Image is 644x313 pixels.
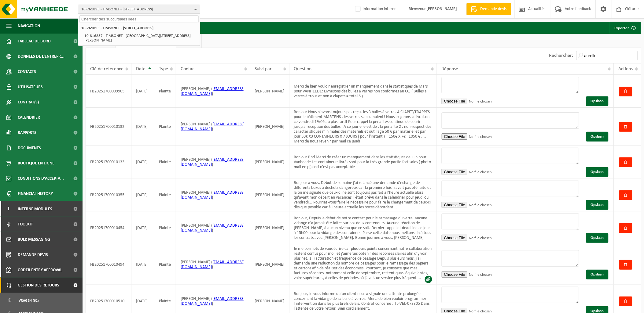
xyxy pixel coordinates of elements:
span: Contrat(s) [18,95,39,110]
label: Rechercher: [549,53,573,58]
td: [PERSON_NAME] [250,178,289,211]
td: FB20251700009905 [86,75,131,108]
td: FB20251700010133 [86,146,131,178]
td: Plainte [154,211,176,244]
strong: 10-761895 - TIMSONET - [STREET_ADDRESS] [81,26,153,30]
a: [EMAIL_ADDRESS][DOMAIN_NAME] [181,223,245,233]
span: Réponse [442,67,458,71]
span: Contacts [18,64,36,79]
span: Bulk Messaging [18,232,50,247]
span: Contact [181,67,196,71]
span: Demande devis [18,247,48,262]
td: [DATE] [131,75,154,108]
td: [PERSON_NAME] [250,108,289,146]
td: FB20251700010132 [86,108,131,146]
a: Demande devis [466,3,511,15]
a: [EMAIL_ADDRESS][DOMAIN_NAME] [181,297,245,306]
span: Navigation [18,18,40,34]
span: [PERSON_NAME] ( ) [181,157,245,167]
td: Plainte [154,244,176,285]
td: [DATE] [131,146,154,178]
button: Opslaan [586,270,609,279]
button: 10-761895 - TIMSONET - [STREET_ADDRESS] [78,5,200,14]
span: Gestion des retours [18,278,59,293]
td: Plainte [154,146,176,178]
a: [EMAIL_ADDRESS][DOMAIN_NAME] [181,157,245,167]
span: Date [136,67,145,71]
td: FB20251700010494 [86,244,131,285]
td: [PERSON_NAME] [250,244,289,285]
span: [PERSON_NAME] ( ) [181,190,245,200]
span: Suivi par [255,67,272,71]
td: Bonjour Bhd Merci de créer un manquement dans les statistiques de juin pour Vanheede Les containe... [289,146,437,178]
td: [DATE] [131,178,154,211]
span: Financial History [18,186,53,201]
span: Vragen (62) [19,295,39,306]
a: [EMAIL_ADDRESS][DOMAIN_NAME] [181,87,245,96]
span: Question [294,67,312,71]
span: 10-761895 - TIMSONET - [STREET_ADDRESS] [81,5,192,14]
td: Merci de bien vouloir enregistrer un manquement dans le statistiques de Mars pour VANHEEDE: Livra... [289,75,437,108]
a: [EMAIL_ADDRESS][DOMAIN_NAME] [181,260,245,269]
td: Je me permets de vous écrire car plusieurs points concernant notre collaboration restent confus p... [289,244,437,285]
span: Calendrier [18,110,40,125]
a: [EMAIL_ADDRESS][DOMAIN_NAME] [181,122,245,131]
td: Plainte [154,108,176,146]
span: [PERSON_NAME] ( ) [181,87,245,96]
span: Données de l'entrepr... [18,49,64,64]
span: Actions [619,67,633,71]
span: Tableau de bord [18,34,51,49]
td: FB20251700010355 [86,178,131,211]
button: Opslaan [586,132,609,142]
span: Documents [18,140,41,156]
td: [DATE] [131,244,154,285]
td: Bonjour Nous n'avons toujours pas reçus les 3 bulles à verres A CLAPET/TRAPPES pour le bâtiment M... [289,108,437,146]
a: Exporter [610,22,640,34]
span: Rapports [18,125,36,140]
span: Interne modules [18,201,52,217]
a: Vragen (62) [2,294,81,306]
input: Chercher des succursales liées [79,15,199,23]
strong: [PERSON_NAME] [427,7,457,11]
span: Toolkit [18,217,33,232]
td: Plainte [154,178,176,211]
td: [DATE] [131,211,154,244]
td: [PERSON_NAME] ( ) [176,211,250,244]
li: 10-816837 - TIMSONET - [GEOGRAPHIC_DATA][STREET_ADDRESS][PERSON_NAME] [83,32,199,44]
td: [PERSON_NAME] [250,146,289,178]
span: Demande devis [479,6,508,12]
span: Conditions d'accepta... [18,171,64,186]
span: Type [159,67,168,71]
span: I [6,201,12,217]
td: [PERSON_NAME] [250,211,289,244]
label: Information interne [354,5,396,14]
button: Opslaan [586,167,609,177]
span: [PERSON_NAME] ( ) [181,122,245,131]
span: Order entry approval [18,262,62,278]
span: Utilisateurs [18,79,43,95]
span: Boutique en ligne [18,156,54,171]
button: Opslaan [586,200,609,210]
a: [EMAIL_ADDRESS][DOMAIN_NAME] [181,190,245,200]
span: [PERSON_NAME] ( ) [181,297,245,306]
td: Plainte [154,75,176,108]
span: [PERSON_NAME] ( ) [181,260,245,269]
td: [DATE] [131,108,154,146]
td: FB20251700010454 [86,211,131,244]
button: Opslaan [586,96,609,106]
td: [PERSON_NAME] [250,75,289,108]
td: Bonjour, Depuis le début de notre contrat pour le ramassage du verre, aucune vidange n'a jamais é... [289,211,437,244]
button: Opslaan [586,233,609,243]
span: Clé de référence [90,67,123,71]
td: Bonjour à vous, Début de semaine j'ai relancé une demande d'échange de différents boxes à déchets... [289,178,437,211]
